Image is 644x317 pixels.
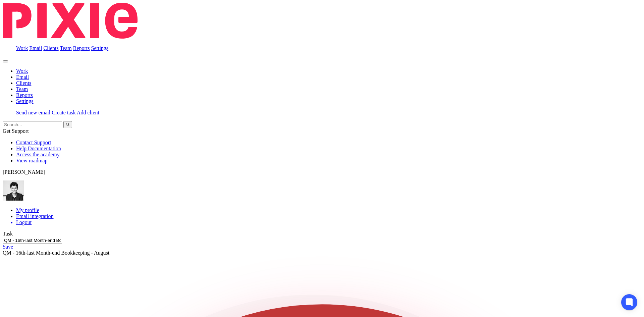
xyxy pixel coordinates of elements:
[3,180,24,201] img: squarehead.jpg
[60,45,71,51] a: Team
[16,74,29,80] a: Email
[3,128,29,134] span: Get Support
[16,86,28,92] a: Team
[16,45,28,51] a: Work
[52,110,76,115] a: Create task
[16,68,28,74] a: Work
[16,110,50,115] a: Send new email
[3,121,62,128] input: Search
[16,92,33,98] a: Reports
[29,45,42,51] a: Email
[16,146,61,151] a: Help Documentation
[3,3,138,39] img: Pixie
[16,219,641,225] a: Logout
[16,80,31,86] a: Clients
[91,45,109,51] a: Settings
[16,140,51,145] a: Contact Support
[73,45,90,51] a: Reports
[43,45,58,51] a: Clients
[16,98,34,104] a: Settings
[16,152,60,157] a: Access the academy
[3,169,641,175] p: [PERSON_NAME]
[3,231,13,236] label: Task
[16,219,32,225] span: Logout
[63,121,72,128] button: Search
[3,237,641,256] div: QM - 16th-last Month-end Bookkeeping - August
[16,213,54,219] a: Email integration
[16,158,48,163] a: View roadmap
[3,244,13,250] a: Save
[3,250,641,256] div: QM - 16th-last Month-end Bookkeeping - August
[16,207,39,213] a: My profile
[77,110,99,115] a: Add client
